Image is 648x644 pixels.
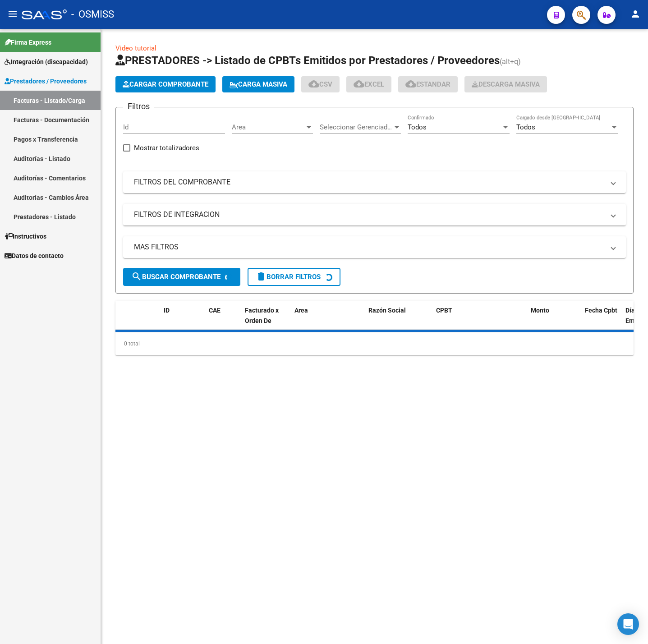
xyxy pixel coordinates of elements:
[308,80,332,88] span: CSV
[308,78,319,89] mat-icon: cloud_download
[294,307,308,314] span: Area
[7,9,18,19] mat-icon: menu
[245,307,279,324] span: Facturado x Orden De
[527,301,581,340] datatable-header-cell: Monto
[131,271,142,282] mat-icon: search
[123,171,626,193] mat-expansion-panel-header: FILTROS DEL COMPROBANTE
[205,301,241,340] datatable-header-cell: CAE
[291,301,352,340] datatable-header-cell: Area
[5,57,88,67] span: Integración (discapacidad)
[123,268,240,286] button: Buscar Comprobante
[5,37,51,47] span: Firma Express
[256,273,321,281] span: Borrar Filtros
[134,143,199,153] span: Mostrar totalizadores
[134,242,604,252] mat-panel-title: MAS FILTROS
[241,301,291,340] datatable-header-cell: Facturado x Orden De
[123,100,154,113] h3: Filtros
[115,44,156,52] a: Video tutorial
[630,9,641,19] mat-icon: person
[464,76,547,92] button: Descarga Masiva
[248,268,340,286] button: Borrar Filtros
[617,613,639,635] div: Open Intercom Messenger
[5,231,46,241] span: Instructivos
[134,177,604,187] mat-panel-title: FILTROS DEL COMPROBANTE
[160,301,205,340] datatable-header-cell: ID
[131,273,221,281] span: Buscar Comprobante
[115,54,500,67] span: PRESTADORES -> Listado de CPBTs Emitidos por Prestadores / Proveedores
[5,76,87,86] span: Prestadores / Proveedores
[585,307,617,314] span: Fecha Cpbt
[301,76,340,92] button: CSV
[581,301,622,340] datatable-header-cell: Fecha Cpbt
[115,76,216,92] button: Cargar Comprobante
[531,307,549,314] span: Monto
[230,80,287,88] span: Carga Masiva
[5,251,64,261] span: Datos de contacto
[123,236,626,258] mat-expansion-panel-header: MAS FILTROS
[256,271,267,282] mat-icon: delete
[436,307,452,314] span: CPBT
[346,76,391,92] button: EXCEL
[164,307,170,314] span: ID
[232,123,305,131] span: Area
[209,307,221,314] span: CAE
[500,57,521,66] span: (alt+q)
[464,76,547,92] app-download-masive: Descarga masiva de comprobantes (adjuntos)
[123,204,626,225] mat-expansion-panel-header: FILTROS DE INTEGRACION
[320,123,393,131] span: Seleccionar Gerenciador
[472,80,540,88] span: Descarga Masiva
[71,5,114,24] span: - OSMISS
[354,80,384,88] span: EXCEL
[408,123,427,131] span: Todos
[365,301,432,340] datatable-header-cell: Razón Social
[368,307,406,314] span: Razón Social
[432,301,527,340] datatable-header-cell: CPBT
[134,210,604,220] mat-panel-title: FILTROS DE INTEGRACION
[405,80,450,88] span: Estandar
[354,78,364,89] mat-icon: cloud_download
[398,76,458,92] button: Estandar
[115,332,634,355] div: 0 total
[222,76,294,92] button: Carga Masiva
[516,123,535,131] span: Todos
[405,78,416,89] mat-icon: cloud_download
[123,80,208,88] span: Cargar Comprobante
